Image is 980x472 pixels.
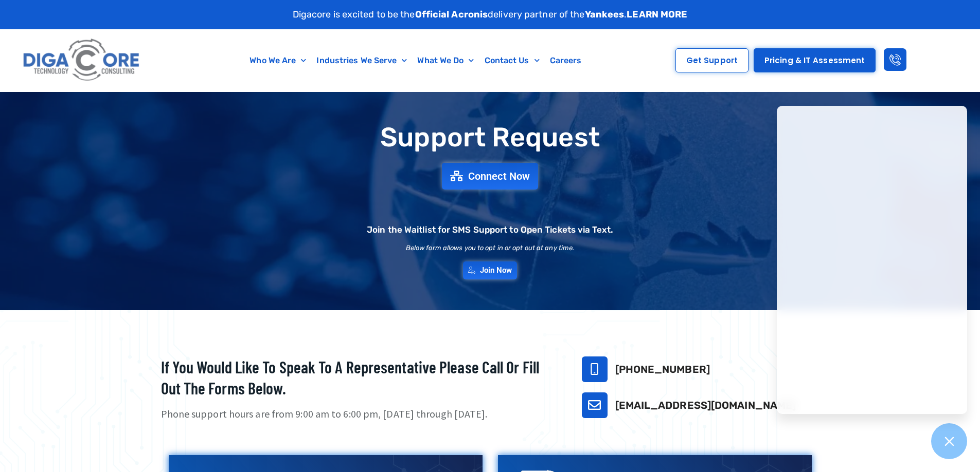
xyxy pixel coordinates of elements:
h2: Below form allows you to opt in or opt out at any time. [406,244,575,251]
a: Connect Now [442,163,538,190]
h2: If you would like to speak to a representative please call or fill out the forms below. [161,356,556,399]
a: support@digacore.com [582,392,608,418]
iframe: Chatgenie Messenger [777,106,967,414]
a: [PHONE_NUMBER] [615,363,710,375]
nav: Menu [193,49,639,72]
span: Join Now [480,267,512,274]
span: Get Support [686,56,738,64]
a: Join Now [463,261,518,279]
a: 732-646-5725 [582,356,608,382]
img: Digacore logo 1 [20,34,144,86]
a: Get Support [675,48,749,72]
a: Contact Us [479,49,545,72]
span: Pricing & IT Assessment [764,56,865,64]
p: Phone support hours are from 9:00 am to 6:00 pm, [DATE] through [DATE]. [161,407,556,422]
a: Careers [545,49,587,72]
a: [EMAIL_ADDRESS][DOMAIN_NAME] [615,399,796,411]
a: Who We Are [244,49,311,72]
a: What We Do [412,49,479,72]
h2: Join the Waitlist for SMS Support to Open Tickets via Text. [367,225,613,234]
a: Pricing & IT Assessment [754,48,876,72]
strong: Yankees [585,9,625,20]
a: Industries We Serve [311,49,412,72]
a: LEARN MORE [627,9,687,20]
p: Digacore is excited to be the delivery partner of the . [293,8,688,22]
strong: Official Acronis [415,9,488,20]
span: Connect Now [468,171,530,181]
h1: Support Request [135,123,845,152]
